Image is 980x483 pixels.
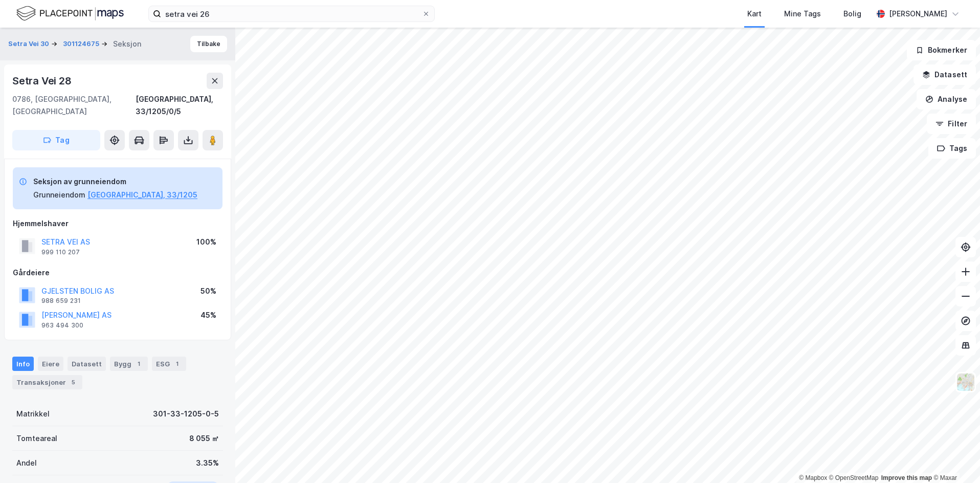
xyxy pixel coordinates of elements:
div: Bygg [110,357,148,371]
div: 100% [196,236,216,248]
div: Seksjon av grunneiendom [33,175,197,188]
div: Hjemmelshaver [13,217,222,230]
div: 1 [133,359,144,369]
div: 999 110 207 [41,248,80,256]
div: 1 [172,359,182,369]
input: Søk på adresse, matrikkel, gårdeiere, leietakere eller personer [161,6,422,21]
div: 50% [201,285,216,297]
div: Gårdeiere [13,267,222,279]
div: Matrikkel [16,408,50,420]
div: Mine Tags [784,8,821,20]
button: Tags [928,138,976,159]
div: 988 659 231 [41,297,81,305]
a: OpenStreetMap [829,474,879,481]
div: 0786, [GEOGRAPHIC_DATA], [GEOGRAPHIC_DATA] [12,93,136,118]
div: Seksjon [113,38,141,50]
div: Eiere [38,357,63,371]
div: Setra Vei 28 [12,73,74,89]
button: Setra Vei 30 [8,39,51,49]
a: Improve this map [881,474,932,481]
div: 301-33-1205-0-5 [153,408,219,420]
div: 5 [68,377,78,387]
a: Mapbox [799,474,827,481]
img: Z [956,372,975,392]
iframe: Chat Widget [929,434,980,483]
div: 963 494 300 [41,321,83,330]
div: Transaksjoner [12,375,82,389]
div: Datasett [68,357,106,371]
div: Kart [747,8,762,20]
button: Tilbake [190,36,227,52]
div: 8 055 ㎡ [189,432,219,445]
button: 301124675 [63,39,101,49]
button: Bokmerker [907,40,976,60]
div: 45% [201,309,216,321]
div: [PERSON_NAME] [889,8,947,20]
div: Grunneiendom [33,189,85,201]
div: Andel [16,457,37,469]
button: Tag [12,130,100,150]
button: [GEOGRAPHIC_DATA], 33/1205 [87,189,197,201]
div: Bolig [843,8,861,20]
img: logo.f888ab2527a4732fd821a326f86c7f29.svg [16,5,124,23]
button: Analyse [917,89,976,109]
div: [GEOGRAPHIC_DATA], 33/1205/0/5 [136,93,223,118]
div: 3.35% [196,457,219,469]
div: Info [12,357,34,371]
div: Tomteareal [16,432,57,445]
button: Datasett [914,64,976,85]
div: ESG [152,357,186,371]
button: Filter [927,114,976,134]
